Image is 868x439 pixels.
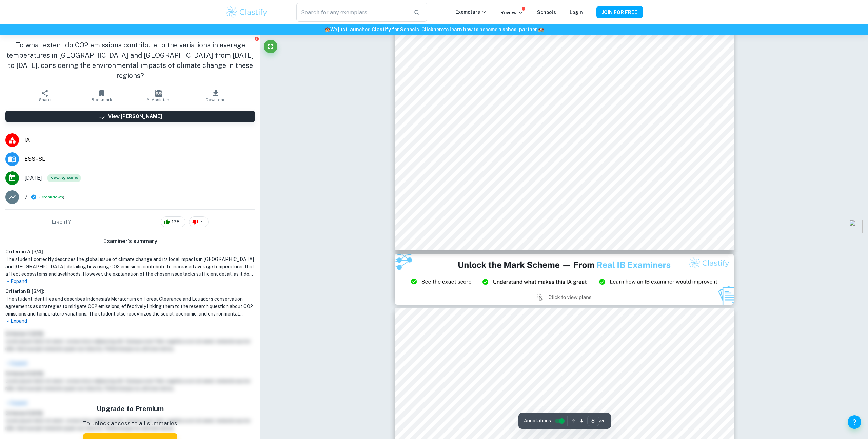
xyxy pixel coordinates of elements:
[264,40,277,53] button: Fullscreen
[130,86,187,105] button: AI Assistant
[5,318,255,325] p: Expand
[155,90,162,97] img: AI Assistant
[47,174,81,182] span: New Syllabus
[5,40,255,81] h1: To what extent do CO2 emissions contribute to the variations in average temperatures in [GEOGRAPH...
[5,248,255,255] h6: Criterion A [ 3 / 4 ]:
[395,254,734,305] img: Ad
[500,9,524,16] p: Review
[596,6,643,18] button: JOIN FOR FREE
[225,5,268,19] img: Clastify logo
[24,193,28,201] p: 7
[1,26,867,33] h6: We just launched Clastify for Schools. Click to learn how to become a school partner.
[24,136,255,144] span: IA
[83,404,177,414] h5: Upgrade to Premium
[296,3,408,22] input: Search for any exemplars...
[5,278,255,285] p: Expand
[24,155,255,163] span: ESS - SL
[83,419,177,428] p: To unlock access to all summaries
[41,194,63,200] button: Breakdown
[196,218,206,225] span: 7
[92,97,112,102] span: Bookmark
[16,86,73,105] button: Share
[108,113,162,120] h6: View [PERSON_NAME]
[161,216,185,227] div: 138
[254,36,259,41] button: Report issue
[524,417,551,424] span: Annotations
[538,27,544,32] span: 🏫
[5,288,255,295] h6: Criterion B [ 3 / 4 ]:
[24,174,42,182] span: [DATE]
[39,97,51,102] span: Share
[39,194,64,201] span: ( )
[187,86,244,105] button: Download
[537,9,556,15] a: Schools
[5,111,255,122] button: View [PERSON_NAME]
[206,97,226,102] span: Download
[570,9,583,15] a: Login
[146,97,171,102] span: AI Assistant
[433,27,444,32] a: here
[599,418,606,424] span: / 20
[47,174,81,182] div: Starting from the May 2026 session, the ESS IA requirements have changed. We created this exempla...
[324,27,330,32] span: 🏫
[168,218,183,225] span: 138
[73,86,130,105] button: Bookmark
[189,216,209,227] div: 7
[5,295,255,318] h1: The student identifies and describes Indonesia's Moratorium on Forest Clearance and Ecuador's con...
[455,8,487,16] p: Exemplars
[5,255,255,278] h1: The student correctly describes the global issue of climate change and its local impacts in [GEOG...
[848,415,861,429] button: Help and Feedback
[3,237,258,245] h6: Examiner's summary
[52,218,71,226] h6: Like it?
